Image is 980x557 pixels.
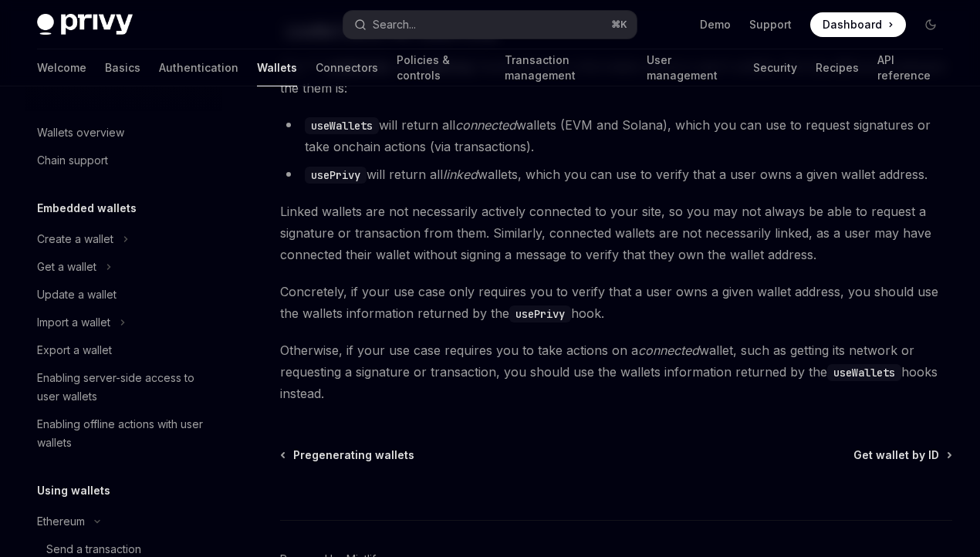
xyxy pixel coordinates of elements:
span: ⌘ K [611,19,627,31]
div: Wallets overview [37,123,124,142]
a: Security [753,49,797,86]
div: Update a wallet [37,285,117,304]
div: Get a wallet [37,258,96,276]
a: Pregenerating wallets [282,447,414,463]
a: Welcome [37,49,86,86]
a: Authentication [159,49,238,86]
div: Enabling server-side access to user wallets [37,369,213,406]
div: Search... [373,15,416,34]
code: useWallets [827,364,901,381]
div: Create a wallet [37,230,113,248]
span: Pregenerating wallets [293,447,414,463]
a: Demo [700,17,731,32]
a: API reference [877,49,943,86]
a: Wallets [257,49,297,86]
div: Chain support [37,151,108,170]
span: Concretely, if your use case only requires you to verify that a user owns a given wallet address,... [280,281,952,324]
button: Toggle Get a wallet section [25,253,222,281]
a: Dashboard [810,12,906,37]
a: Connectors [316,49,378,86]
li: will return all wallets, which you can use to verify that a user owns a given wallet address. [280,164,952,185]
a: Policies & controls [397,49,486,86]
a: Export a wallet [25,336,222,364]
button: Toggle Import a wallet section [25,309,222,336]
h5: Using wallets [37,481,110,500]
a: Chain support [25,147,222,174]
em: connected [638,343,699,358]
div: Ethereum [37,512,85,531]
div: Enabling offline actions with user wallets [37,415,213,452]
span: Otherwise, if your use case requires you to take actions on a wallet, such as getting its network... [280,339,952,404]
a: User management [647,49,735,86]
code: useWallets [305,117,379,134]
code: usePrivy [305,167,367,184]
a: Update a wallet [25,281,222,309]
div: Export a wallet [37,341,112,360]
a: Recipes [816,49,859,86]
span: Dashboard [823,17,882,32]
div: Import a wallet [37,313,110,332]
a: Enabling offline actions with user wallets [25,410,222,457]
a: Get wallet by ID [853,447,951,463]
span: Get wallet by ID [853,447,939,463]
a: Support [749,17,792,32]
h5: Embedded wallets [37,199,137,218]
button: Toggle Create a wallet section [25,225,222,253]
a: Basics [105,49,140,86]
button: Open search [343,11,637,39]
img: dark logo [37,14,133,35]
span: Linked wallets are not necessarily actively connected to your site, so you may not always be able... [280,201,952,265]
a: Transaction management [505,49,628,86]
em: connected [455,117,516,133]
code: usePrivy [509,306,571,322]
a: Wallets overview [25,119,222,147]
button: Toggle dark mode [918,12,943,37]
a: Enabling server-side access to user wallets [25,364,222,410]
em: linked [443,167,478,182]
li: will return all wallets (EVM and Solana), which you can use to request signatures or take onchain... [280,114,952,157]
button: Toggle Ethereum section [25,508,222,535]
